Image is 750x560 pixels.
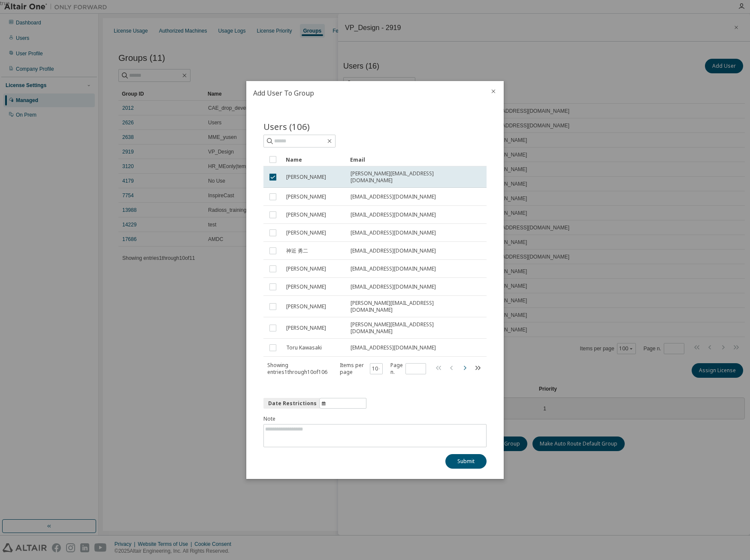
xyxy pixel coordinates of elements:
[263,120,310,132] span: Users (106)
[286,153,343,166] div: Name
[263,415,487,422] label: Note
[286,211,326,218] span: [PERSON_NAME]
[350,153,472,166] div: Email
[286,283,326,290] span: [PERSON_NAME]
[286,265,326,272] span: [PERSON_NAME]
[351,344,436,351] span: [EMAIL_ADDRESS][DOMAIN_NAME]
[286,193,326,200] span: [PERSON_NAME]
[351,211,436,218] span: [EMAIL_ADDRESS][DOMAIN_NAME]
[263,398,366,409] button: information
[351,170,472,184] span: [PERSON_NAME][EMAIL_ADDRESS][DOMAIN_NAME]
[340,362,383,376] span: Items per page
[267,361,327,376] span: Showing entries 1 through 10 of 106
[490,88,497,95] button: close
[372,365,381,372] button: 10
[351,321,472,335] span: [PERSON_NAME][EMAIL_ADDRESS][DOMAIN_NAME]
[286,229,326,236] span: [PERSON_NAME]
[246,81,483,105] h2: Add User To Group
[351,247,436,254] span: [EMAIL_ADDRESS][DOMAIN_NAME]
[286,174,326,181] span: [PERSON_NAME]
[286,303,326,310] span: [PERSON_NAME]
[286,247,308,254] span: 神近 勇二
[445,454,487,469] button: Submit
[268,400,317,407] span: Date Restrictions
[351,229,436,236] span: [EMAIL_ADDRESS][DOMAIN_NAME]
[351,193,436,200] span: [EMAIL_ADDRESS][DOMAIN_NAME]
[390,362,426,376] span: Page n.
[351,283,436,290] span: [EMAIL_ADDRESS][DOMAIN_NAME]
[351,300,472,313] span: [PERSON_NAME][EMAIL_ADDRESS][DOMAIN_NAME]
[286,344,322,351] span: Toru Kawasaki
[286,325,326,331] span: [PERSON_NAME]
[351,265,436,272] span: [EMAIL_ADDRESS][DOMAIN_NAME]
